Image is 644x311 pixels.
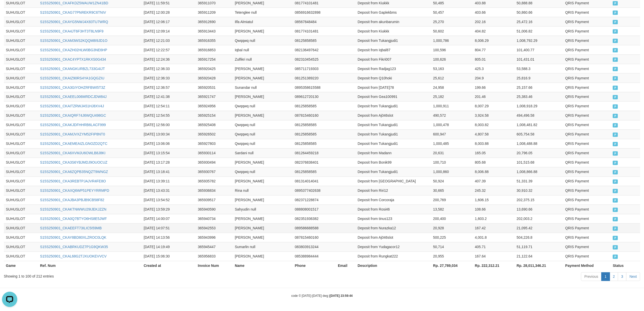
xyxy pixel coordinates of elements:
[4,186,38,195] td: SUHUSLOT
[196,139,233,148] td: 365927803
[4,17,38,26] td: SUHUSLOT
[431,64,473,73] td: 53,163
[40,1,108,5] a: S15S250901_CKAFKDZ5WAUW1ZN41BD
[40,67,105,71] a: S15S250901_CKANGKURBZL733G4IJT
[40,208,106,212] a: S15S250901_CKAKTNWWU29IJEKJZZN
[40,142,107,146] a: S15S250901_CKAEMEAIZLGNOZD2QTC
[515,214,563,223] td: 202,003.2
[233,130,293,139] td: Qwqqwq null
[613,161,618,165] span: PAID
[40,226,102,230] a: S15S250901_CKAEEFT73ILIC5I59MB
[293,83,336,92] td: 0895358615588
[4,26,38,36] td: SUHUSLOT
[563,8,611,17] td: QRIS Payment
[196,148,233,158] td: 365930114
[4,177,38,186] td: SUHUSLOT
[142,223,196,233] td: [DATE] 14:07:51
[431,148,473,158] td: 20,631
[431,83,473,92] td: 24,958
[473,214,515,223] td: 1,603.2
[515,158,563,167] td: 101,515.68
[142,111,196,120] td: [DATE] 12:54:55
[431,195,473,205] td: 200,769
[40,245,108,249] a: S15S250901_CKABRKUDZ7P1G9QKW35
[196,214,233,223] td: 365940734
[4,111,38,120] td: SUHUSLOT
[431,26,473,36] td: 50,602
[196,205,233,214] td: 365940590
[233,205,293,214] td: Sahyudin null
[473,195,515,205] td: 1,606.15
[613,170,618,175] span: PAID
[431,101,473,111] td: 1,000,911
[431,167,473,177] td: 1,000,860
[40,123,106,127] a: S15S250901_CKAKJDFHHRB6LACF999
[196,101,233,111] td: 365924956
[40,95,107,99] a: S15S250901_CKAEEL006MRDCJDW84J
[613,142,618,146] span: PAID
[356,73,431,83] td: Deposit from Q10hoki
[4,101,38,111] td: SUHUSLOT
[356,167,431,177] td: Deposit from Tukangjudi1
[233,45,293,55] td: Iqbal null
[40,217,107,221] a: S15S250901_CKA0Q7BTYO6HS8E5JWF
[613,67,618,71] span: PAID
[142,195,196,205] td: [DATE] 13:54:52
[515,92,563,101] td: 25,383.46
[473,167,515,177] td: 8,006.88
[626,272,640,281] a: Next
[563,101,611,111] td: QRIS Payment
[293,36,336,45] td: 08125858585
[196,26,233,36] td: 365913443
[196,186,233,195] td: 365936834
[4,139,38,148] td: SUHUSLOT
[613,1,618,6] span: PAID
[515,64,563,73] td: 53,588.3
[293,158,336,167] td: 082376838401
[142,177,196,186] td: [DATE] 13:39:11
[142,139,196,148] td: [DATE] 13:06:06
[613,198,618,203] span: PAID
[142,55,196,64] td: [DATE] 12:24:36
[196,83,233,92] td: 365920531
[613,189,618,193] span: PAID
[293,148,336,158] td: 081264459218
[473,92,515,101] td: 201.46
[473,130,515,139] td: 4,807.58
[142,214,196,223] td: [DATE] 14:00:07
[515,36,563,45] td: 1,008,792.29
[473,205,515,214] td: 108.66
[515,26,563,36] td: 51,006.82
[563,92,611,101] td: QRIS Payment
[233,17,293,26] td: Ilfa Almiatul
[196,130,233,139] td: 365926502
[563,148,611,158] td: QRIS Payment
[293,186,336,195] td: 0895377402638
[293,101,336,111] td: 08125858585
[233,195,293,205] td: [PERSON_NAME]
[563,45,611,55] td: QRIS Payment
[563,177,611,186] td: QRIS Payment
[196,92,233,101] td: 365921747
[4,83,38,92] td: SUHUSLOT
[563,55,611,64] td: QRIS Payment
[196,73,233,83] td: 365920428
[4,195,38,205] td: SUHUSLOT
[515,73,563,83] td: 25,816.9
[196,17,233,26] td: 365912690
[431,139,473,148] td: 1,000,485
[40,179,106,183] a: S15S250901_CKA3REBTPJAJVR4FE8O
[142,158,196,167] td: [DATE] 13:17:28
[613,217,618,221] span: PAID
[4,167,38,177] td: SUHUSLOT
[293,177,336,186] td: 081314014041
[40,76,104,80] a: S15S250901_CKAIZ90RS4YA1GQGZIU
[613,20,618,24] span: PAID
[473,26,515,36] td: 404.82
[473,64,515,73] td: 425.3
[293,195,336,205] td: 082371228874
[473,111,515,120] td: 3,924.58
[142,83,196,92] td: [DATE] 12:36:57
[4,92,38,101] td: SUHUSLOT
[142,120,196,130] td: [DATE] 12:56:00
